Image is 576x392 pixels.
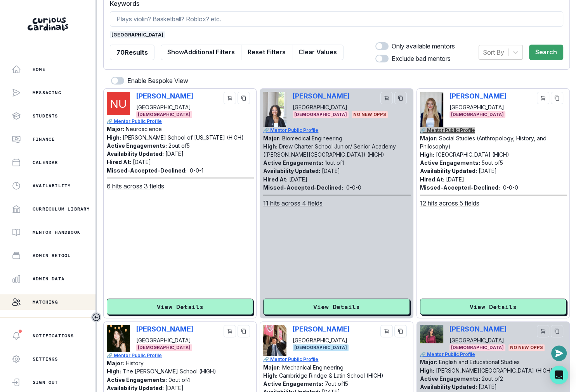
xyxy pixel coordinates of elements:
[352,111,388,118] span: No New Opps
[190,166,203,174] p: 0 - 0 - 1
[107,142,167,149] p: Active Engagements:
[420,92,443,127] img: Picture of Hannah Bottarel
[279,372,383,379] p: Cambridge Rindge & Latin School (HIGH)
[550,366,568,384] div: Open Intercom Messenger
[136,344,192,351] span: [DEMOGRAPHIC_DATA]
[263,325,286,356] img: Picture of Adrian Betancourt
[263,356,410,363] p: 🔗 Mentor Public Profile
[420,351,567,358] p: 🔗 Mentor Public Profile
[263,135,281,142] p: Major:
[293,103,350,111] p: [GEOGRAPHIC_DATA]
[380,325,393,337] button: cart
[107,376,167,383] p: Active Engagements:
[33,299,58,305] p: Matching
[392,41,455,51] p: Only available mentors
[479,383,497,390] p: [DATE]
[238,325,250,337] button: copy
[28,17,68,31] img: Curious Cardinals Logo
[420,176,444,183] p: Hired At:
[293,92,350,100] p: [PERSON_NAME]
[482,159,503,166] p: 5 out of 5
[107,118,254,125] a: 🔗 Mentor Public Profile
[107,385,164,391] p: Availability Updated:
[508,344,545,351] span: No New Opps
[392,54,451,63] p: Exclude bad mentors
[346,183,361,192] p: 0 - 0 - 0
[107,299,253,315] button: View Details
[123,368,216,375] p: The [PERSON_NAME] School (HIGH)
[420,127,567,134] p: 🔗 Mentor Public Profile
[420,135,547,150] p: Social Studies (Anthropology, History, and Philosophy)
[292,45,344,60] button: Clear Values
[263,168,320,174] p: Availability Updated:
[107,126,124,132] p: Major:
[263,127,410,134] a: 🔗 Mentor Public Profile
[33,113,58,119] p: Students
[107,360,124,366] p: Major:
[282,364,344,371] p: Mechanical Engineering
[322,168,340,174] p: [DATE]
[263,380,323,387] p: Active Engagements:
[420,159,480,166] p: Active Engagements:
[263,159,323,166] p: Active Engagements:
[420,299,566,315] button: View Details
[439,359,520,365] p: English and Educational Studies
[420,359,437,365] p: Major:
[126,360,144,366] p: History
[127,76,188,85] p: Enable Bespoke View
[551,325,563,337] button: copy
[123,134,244,141] p: [PERSON_NAME] School of [US_STATE] (HIGH)
[537,325,549,337] button: cart
[394,92,407,104] button: copy
[91,312,101,322] button: Toggle sidebar
[126,126,162,132] p: Neuroscience
[263,143,396,158] p: Drew Charter School Junior/ Senior Academy ([PERSON_NAME][GEOGRAPHIC_DATA]) (HIGH)
[263,92,286,127] img: Picture of Niara Botchwey
[293,344,349,351] span: [DEMOGRAPHIC_DATA]
[263,183,343,192] p: Missed-Accepted-Declined:
[293,336,350,344] p: [GEOGRAPHIC_DATA]
[420,375,480,382] p: Active Engagements:
[107,352,254,359] a: 🔗 Mentor Public Profile
[449,92,507,100] p: [PERSON_NAME]
[133,159,151,165] p: [DATE]
[449,103,507,111] p: [GEOGRAPHIC_DATA]
[224,92,236,104] button: cart
[436,367,553,374] p: [PERSON_NAME][GEOGRAPHIC_DATA] (HIGH)
[238,92,250,104] button: copy
[263,199,323,208] u: 11 hits across 4 fields
[263,299,409,315] button: View Details
[449,336,507,344] p: [GEOGRAPHIC_DATA]
[168,376,190,383] p: 0 out of 4
[420,135,437,142] p: Major:
[551,345,567,361] button: Open or close messaging widget
[394,325,407,337] button: copy
[107,166,187,174] p: Missed-Accepted-Declined:
[325,380,348,387] p: 7 out of 15
[107,368,121,375] p: High:
[33,183,71,189] p: Availability
[33,333,74,339] p: Notifications
[168,142,190,149] p: 2 out of 5
[263,176,288,183] p: Hired At:
[503,183,518,192] p: 0 - 0 - 0
[420,367,434,374] p: High:
[110,31,165,38] span: [GEOGRAPHIC_DATA]
[224,325,236,337] button: cart
[449,111,505,118] span: [DEMOGRAPHIC_DATA]
[537,92,549,104] button: cart
[33,379,58,385] p: Sign Out
[446,176,464,183] p: [DATE]
[325,159,344,166] p: 1 out of 1
[136,92,193,100] p: [PERSON_NAME]
[482,375,503,382] p: 2 out of 2
[165,385,184,391] p: [DATE]
[33,356,58,362] p: Settings
[420,199,479,208] u: 12 hits across 5 fields
[551,92,563,104] button: copy
[107,181,164,191] u: 6 hits across 3 fields
[136,103,193,111] p: [GEOGRAPHIC_DATA]
[293,111,349,118] span: [DEMOGRAPHIC_DATA]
